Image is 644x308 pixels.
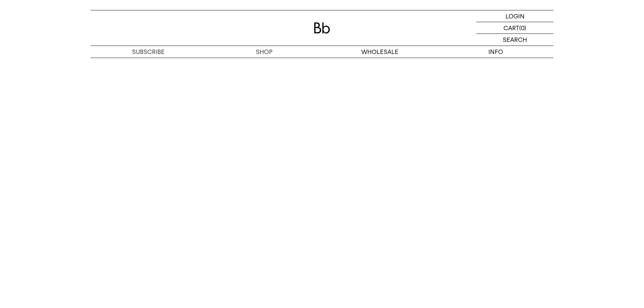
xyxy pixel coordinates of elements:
p: INFO [438,46,553,58]
p: (0) [519,22,526,34]
p: CART [503,22,519,34]
a: SHOP [206,46,322,58]
p: LOGIN [505,10,525,22]
p: WHOLESALE [322,46,438,58]
a: SUBSCRIBE [91,46,206,58]
a: CART (0) [476,22,553,34]
p: SEARCH [503,34,527,46]
a: LOGIN [476,10,553,22]
img: 로고 [314,22,330,34]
